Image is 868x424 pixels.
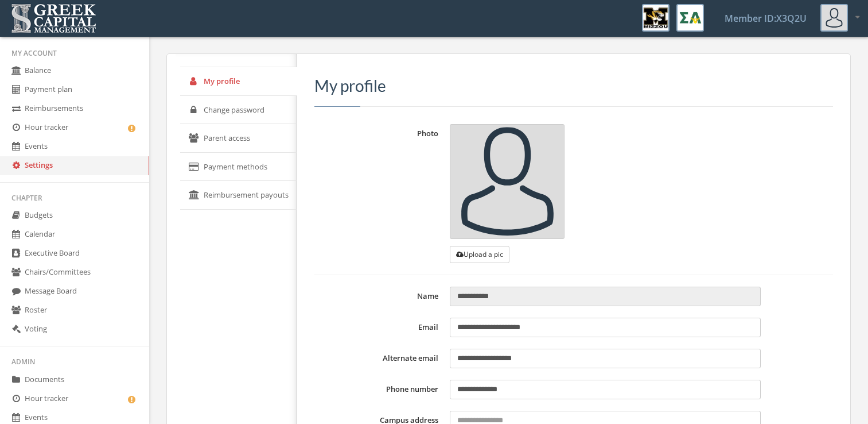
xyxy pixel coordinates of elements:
[314,349,444,368] label: Alternate email
[314,318,444,337] label: Email
[314,380,444,399] label: Phone number
[314,287,444,306] label: Name
[180,96,297,125] a: Change password
[180,67,297,96] a: My profile
[314,124,444,263] label: Photo
[180,124,297,153] a: Parent access
[180,153,297,182] a: Payment methods
[314,77,833,95] h3: My profile
[711,1,820,36] a: Member ID: X3Q2U
[450,246,509,263] button: Upload a pic
[180,181,297,210] a: Reimbursement payouts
